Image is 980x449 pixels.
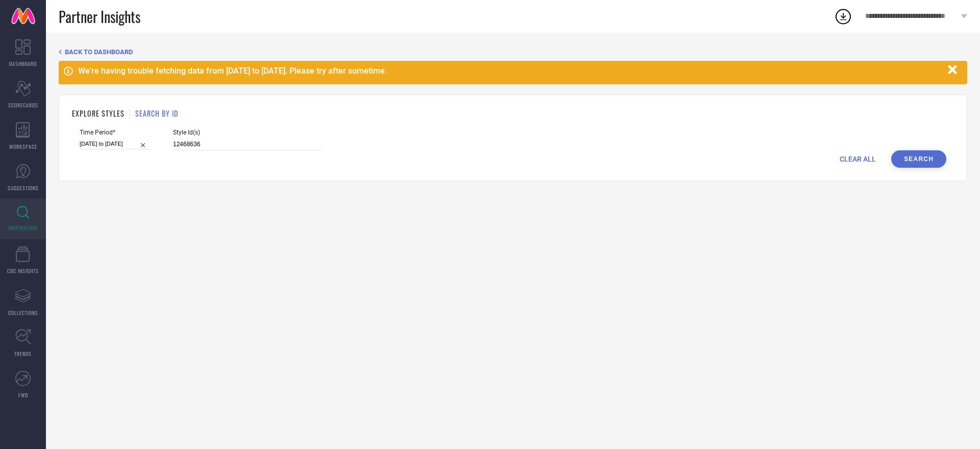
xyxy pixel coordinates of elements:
[8,184,39,192] span: SUGGESTIONS
[135,108,178,119] h1: SEARCH BY ID
[59,6,140,27] span: Partner Insights
[9,60,37,68] span: DASHBOARD
[891,150,946,168] button: Search
[8,101,38,109] span: SCORECARDS
[8,309,38,317] span: COLLECTIONS
[59,48,967,56] div: Back TO Dashboard
[80,129,150,136] span: Time Period*
[9,224,37,232] span: INSPIRATION
[7,267,39,275] span: CDC INSIGHTS
[65,48,133,56] span: BACK TO DASHBOARD
[840,155,876,163] span: CLEAR ALL
[834,7,852,26] div: Open download list
[173,139,321,150] input: Enter comma separated style ids e.g. 12345, 67890
[78,66,943,76] div: We're having trouble fetching data from [DATE] to [DATE]. Please try after sometime.
[18,391,28,399] span: FWD
[80,139,150,149] input: Select time period
[173,129,321,136] span: Style Id(s)
[72,108,125,119] h1: EXPLORE STYLES
[14,350,32,357] span: TRENDS
[9,143,37,150] span: WORKSPACE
